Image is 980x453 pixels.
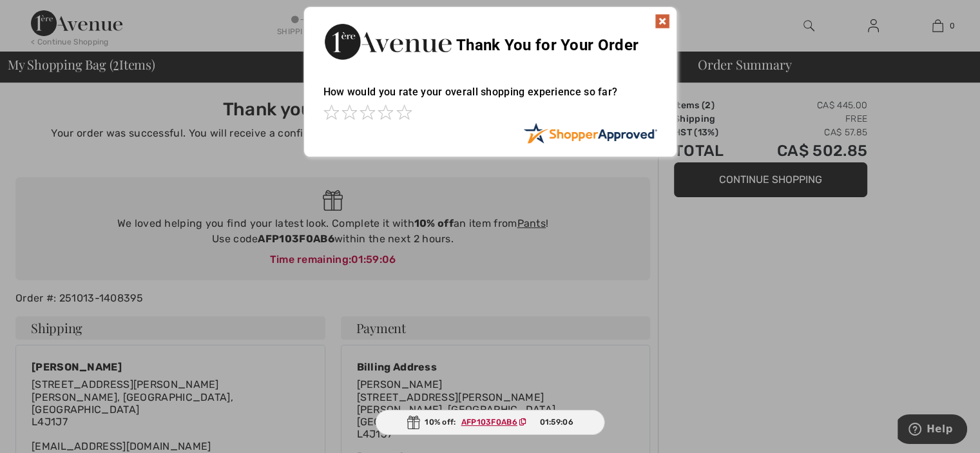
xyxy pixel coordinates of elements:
[539,416,573,428] span: 01:59:06
[407,416,419,429] img: Gift.svg
[461,418,517,427] ins: AFP103F0AB6
[375,410,605,435] div: 10% off:
[456,36,639,54] span: Thank You for Your Order
[323,20,452,63] img: Thank You for Your Order
[655,14,670,29] img: x
[323,73,657,122] div: How would you rate your overall shopping experience so far?
[29,9,55,21] span: Help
